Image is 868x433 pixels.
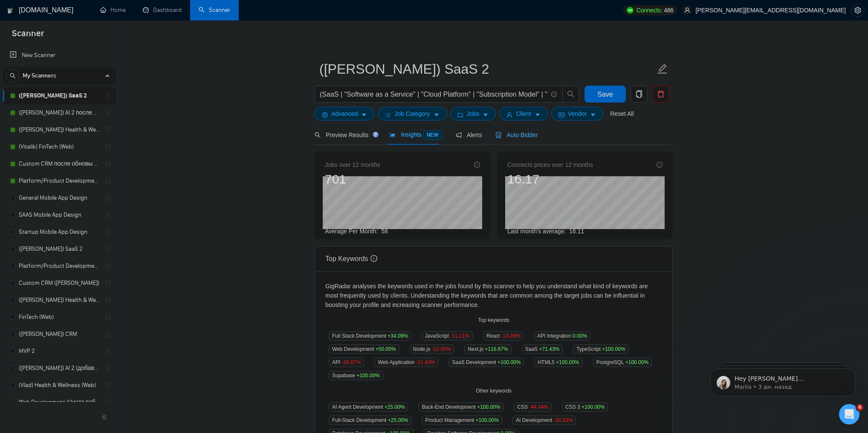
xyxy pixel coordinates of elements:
span: holder [105,195,112,201]
button: userClientcaret-down [499,107,548,120]
button: barsJob Categorycaret-down [378,107,446,120]
span: +116.67 % [485,346,508,352]
span: -12.50 % [432,346,451,352]
span: caret-down [590,112,596,118]
span: +100.00 % [625,359,648,365]
span: +100.00 % [556,359,579,365]
a: Startup Mobile App Design [19,224,100,241]
div: Tooltip anchor [372,131,379,138]
span: PostgreSQL [593,358,652,367]
input: Search Freelance Jobs... [320,89,547,100]
p: Message from Mariia, sent 3 дн. назад [37,33,147,40]
a: ([PERSON_NAME]) AI 2 после обновы профиля [19,104,100,121]
span: +100.00 % [476,417,499,423]
span: bars [385,112,391,118]
span: AI Agent Development [329,402,408,412]
span: Jobs [467,109,480,118]
span: setting [851,7,864,14]
span: +34.09 % [388,333,408,339]
a: Platform/Product Development (Чисто продкты) (после обновы профилей) [19,172,100,189]
span: Jobs over 12 months [325,160,380,169]
span: Auto Bidder [495,132,538,138]
iframe: Intercom live chat [839,404,859,424]
div: 16.17 [507,171,593,187]
span: 58 [381,228,388,235]
a: New Scanner [10,47,109,64]
a: Web Development (Чисто вебсайты) [19,394,100,411]
span: notification [456,132,462,138]
span: edit [657,63,668,75]
span: caret-down [535,112,541,118]
span: holder [105,348,112,355]
span: Web Development [329,344,399,354]
span: +50.00 % [376,346,396,352]
span: info-circle [474,162,480,168]
span: holder [105,365,112,372]
span: Insights [390,131,442,138]
span: Job Category [394,109,430,118]
button: search [562,86,579,103]
span: 0.00 % [573,333,587,339]
span: caret-down [434,112,440,118]
a: (Vitalik) FinTech (Web) [19,138,100,155]
span: +100.00 % [602,346,625,352]
span: info-circle [370,255,377,262]
a: setting [851,7,865,14]
span: Full Stack Development [329,331,411,341]
span: +100.00 % [477,404,500,410]
span: JavaScript [422,331,473,341]
button: delete [652,86,669,103]
span: 486 [664,6,673,15]
span: Vendor [568,109,587,118]
span: copy [631,90,647,98]
button: setting [851,3,865,17]
span: CSS [514,402,552,412]
span: folder [457,112,463,118]
button: folderJobscaret-down [450,107,496,120]
span: holder [105,297,112,304]
span: holder [105,314,112,321]
span: Average Per Month: [325,228,378,235]
span: Node.js [410,344,454,354]
span: Top keywords [473,316,514,324]
span: Preview Results [315,132,376,138]
span: Next.js [464,344,511,354]
span: search [563,90,579,98]
span: caret-down [483,112,489,118]
span: 6 [856,404,863,411]
a: ([PERSON_NAME]) AI 2 (добавить теги, заточить под АИ, сумо в кавер добавить) [19,360,100,377]
img: upwork-logo.png [627,7,634,14]
span: +100.00 % [498,359,521,365]
span: caret-down [361,112,367,118]
button: copy [631,86,648,103]
a: ([PERSON_NAME]) Health & Wellness (Web) [19,292,100,309]
span: Last month's average: [507,228,566,235]
iframe: Intercom notifications сообщение [697,350,868,410]
a: Custom CRM после обновы профилей [19,155,100,172]
input: Scanner name... [319,58,655,80]
span: API [329,358,364,367]
span: search [315,132,321,138]
a: Platform/Product Development (Чисто продкты) [19,258,100,275]
span: -21.43 % [416,359,435,365]
span: holder [105,280,112,287]
span: -44.44 % [529,404,548,410]
span: user [684,7,690,13]
a: dashboardDashboard [143,6,182,14]
button: settingAdvancedcaret-down [315,107,374,120]
span: double-left [101,413,110,422]
span: search [6,73,19,79]
span: Client [516,109,531,118]
span: SaaS [522,344,563,354]
span: -14.29 % [501,333,521,339]
span: -26.67 % [342,359,361,365]
span: React [483,331,524,341]
span: Product Management [422,416,502,425]
span: Other keywords [471,387,517,395]
span: holder [105,399,112,406]
span: Connects prices over 12 months [507,160,593,169]
span: Connects: [637,6,662,15]
span: robot [495,132,501,138]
